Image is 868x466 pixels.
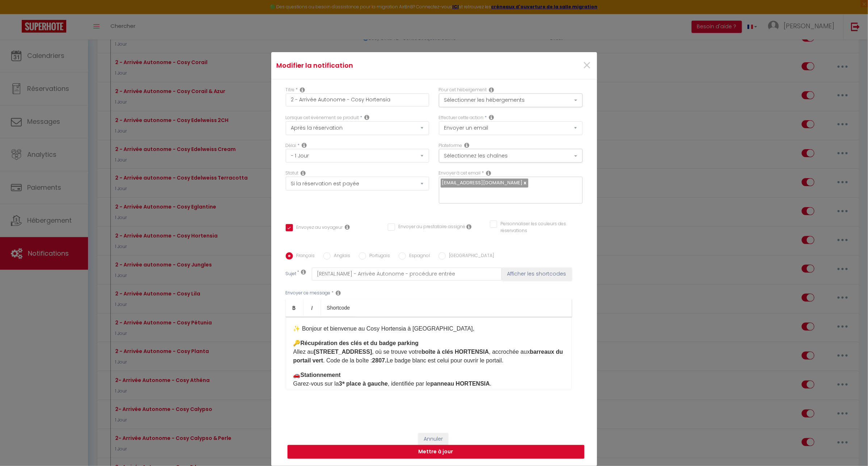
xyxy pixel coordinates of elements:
[302,142,307,148] i: Action Time
[293,371,564,388] p: 🚗 Garez-vous sur la , identifiée par le .
[430,381,490,387] strong: panneau HORTENSIA
[300,87,305,93] i: Title
[418,433,448,445] button: Annuler
[314,349,372,355] strong: [STREET_ADDRESS]
[442,179,523,186] span: [EMAIL_ADDRESS][DOMAIN_NAME]
[406,252,430,260] label: Espagnol
[293,339,564,365] p: 🔑 Allez au , où se trouve votre , accrochée aux . Code de la boîte : Le badge blanc est celui pou...
[293,349,563,364] strong: barreaux du portail vert
[446,252,494,260] label: [GEOGRAPHIC_DATA]
[288,445,584,459] button: Mettre à jour
[303,299,321,316] a: Italic
[439,93,583,107] button: Sélectionner les hébergements
[345,224,350,230] i: Envoyer au voyageur
[293,224,343,232] label: Envoyez au voyageur
[336,290,341,296] i: Message
[339,381,388,387] strong: 3ᵉ place à gauche
[365,114,370,120] i: Event Occur
[286,299,303,316] a: Bold
[439,170,481,177] label: Envoyer à cet email
[286,170,299,177] label: Statut
[286,270,297,278] label: Sujet
[439,87,487,93] label: Pour cet hébergement
[439,149,583,163] button: Sélectionnez les chaînes
[331,252,351,260] label: Anglais
[286,114,359,121] label: Lorsque cet événement se produit
[286,142,297,149] label: Délai
[439,114,484,121] label: Effectuer cette action
[439,142,462,149] label: Plateforme
[467,224,472,230] i: Envoyer au prestataire si il est assigné
[366,252,390,260] label: Portugais
[422,349,489,355] strong: boîte à clés HORTENSIA
[301,372,341,378] strong: Stationnement
[286,87,295,93] label: Titre
[502,268,572,281] button: Afficher les shortcodes
[277,60,483,71] h4: Modifier la notification
[837,433,863,461] iframe: Chat
[465,142,470,148] i: Action Channel
[6,3,28,25] button: Ouvrir le widget de chat LiveChat
[301,170,306,176] i: Booking status
[301,340,419,346] strong: Récupération des clés et du badge parking
[582,58,591,74] button: Close
[582,55,591,76] span: ×
[321,299,356,316] a: Shortcode
[489,87,494,93] i: This Rental
[293,252,315,260] label: Français
[372,357,386,364] strong: 2807.
[286,290,331,297] label: Envoyer ce message
[489,114,494,120] i: Action Type
[293,324,564,333] p: ✨ Bonjour et bienvenue au Cosy Hortensia à [GEOGRAPHIC_DATA],​
[301,269,306,275] i: Subject
[486,170,491,176] i: Recipient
